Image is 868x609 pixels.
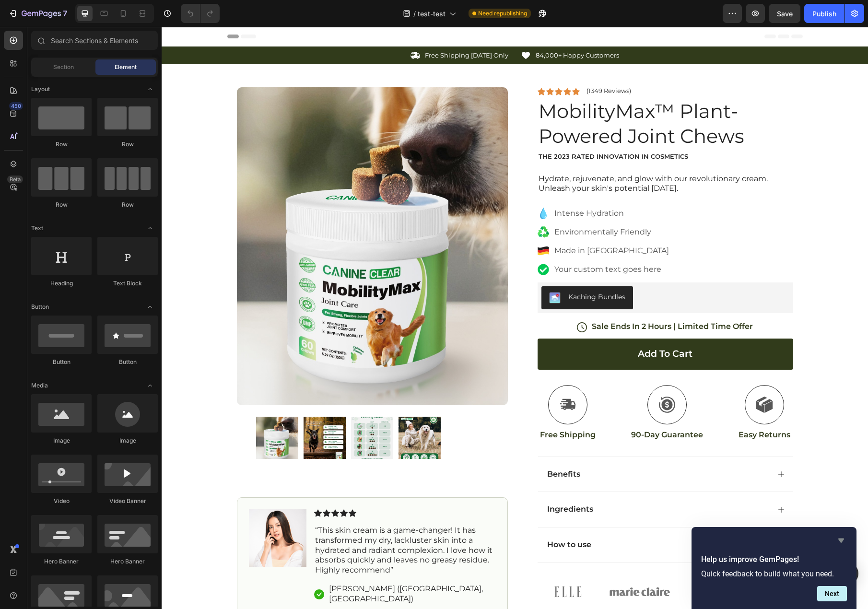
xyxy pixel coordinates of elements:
img: gempages_481601137481352350-505d3db1-41cd-461f-a989-f8b9a6b6c7c2.png [448,551,508,578]
p: Hydrate, rejuvenate, and glow with our revolutionary cream. Unleash your skin's potential [DATE]. [377,147,631,167]
div: Publish [812,9,836,19]
p: Ingredients [386,478,432,488]
p: Free Shipping [378,403,434,413]
p: Quick feedback to build what you need. [701,569,847,578]
p: Environmentally Friendly [393,199,507,211]
span: Layout [31,85,50,94]
div: Video [31,497,92,505]
p: Made in [GEOGRAPHIC_DATA] [393,218,507,230]
div: Row [97,200,158,209]
p: [PERSON_NAME] ([GEOGRAPHIC_DATA], [GEOGRAPHIC_DATA]) [167,557,333,577]
input: Search Sections & Elements [31,31,158,50]
img: KachingBundles.png [387,265,399,277]
div: Beta [7,176,23,183]
div: Row [31,140,92,149]
span: Media [31,381,48,390]
img: gempages_481601137481352350-d0a0aa76-b5b6-4b3c-90cb-bae1b8a9647e.png [592,551,652,578]
div: Your custom text goes here [391,235,509,250]
p: Intense Hydration [393,181,507,192]
div: 450 [9,102,23,110]
div: Kaching Bundles [407,265,464,275]
span: / [413,9,416,19]
div: Image [31,436,92,445]
div: Button [31,358,92,366]
span: Section [53,63,74,71]
button: 7 [4,4,71,23]
h1: MobilityMax™ Plant-Powered Joint Chews [376,71,632,123]
p: The 2023 Rated Innovation in Cosmetics [377,126,631,134]
button: Hide survey [835,535,847,546]
div: Help us improve GemPages! [701,535,847,601]
div: Row [31,200,92,209]
button: Next question [817,586,847,601]
div: Undo/Redo [181,4,220,23]
button: Publish [804,4,845,23]
span: test-test [418,9,446,19]
span: Need republishing [478,9,527,18]
img: gempages_481601137481352350-986a0d8b-faa1-4bc0-826a-180ce4e5e9fa.png [520,551,580,578]
p: Sale Ends In 2 Hours | Limited Time Offer [430,295,591,305]
span: Toggle open [142,299,158,315]
h2: Help us improve GemPages! [701,554,847,565]
p: 7 [63,8,67,19]
span: Save [777,10,793,18]
div: Hero Banner [31,557,92,566]
span: Toggle open [142,378,158,393]
button: Kaching Bundles [380,259,471,282]
div: Image [97,436,158,445]
span: Button [31,303,49,311]
span: Text [31,224,43,233]
p: (1349 Reviews) [425,60,469,68]
button: Add to cart [376,312,632,343]
div: Add to cart [476,321,531,333]
div: Text Block [97,279,158,288]
span: Toggle open [142,82,158,97]
span: Toggle open [142,221,158,236]
p: 90-Day Guarantee [469,403,541,413]
p: Easy Returns [577,403,629,413]
div: Row [97,140,158,149]
iframe: Design area [162,27,868,609]
span: Element [115,63,137,71]
div: Hero Banner [97,557,158,566]
div: Heading [31,279,92,288]
div: Video Banner [97,497,158,505]
p: Benefits [386,443,419,453]
div: Button [97,358,158,366]
img: gempages_481601137481352350-36fc67f7-a266-451f-819c-e17adc042244.png [376,551,436,578]
p: How to use [386,513,430,523]
button: Save [769,4,800,23]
